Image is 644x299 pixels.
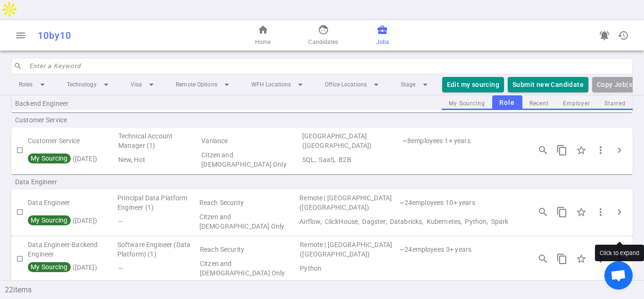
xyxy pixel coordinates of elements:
[14,62,22,70] span: search
[198,193,299,212] td: Reach Security
[11,131,28,169] td: Check to Select for Matching
[28,212,116,231] td: My Sourcing
[117,131,201,150] td: Technical Account Manager (1)
[595,206,606,218] span: more_vert
[123,76,165,93] li: Visa
[534,249,553,268] button: Open job engagements details
[534,203,553,222] button: Open job engagements details
[618,30,629,41] span: history
[28,240,116,259] td: Data Engineer-Backend Engineer
[116,240,199,259] td: Software Engineer (Data Platform) (1)
[15,98,136,108] span: Backend Engineer
[38,30,211,41] div: 10by10
[117,218,123,225] i: —
[301,131,402,150] td: San Francisco (San Francisco Bay Area)
[299,240,399,259] td: Remote | Sunnyvale (San Francisco Bay Area)
[442,77,504,93] button: Edit my sourcing
[553,249,571,268] button: Copy this job's short summary. For full job description, use 3 dots -> Copy Long JD
[537,206,549,218] span: search_insights
[200,150,301,169] td: Visa
[117,265,123,272] i: —
[614,206,625,218] span: chevron_right
[29,263,69,271] span: My Sourcing
[28,259,116,278] td: My Sourcing
[614,26,633,45] button: Open history
[595,26,614,45] a: Go to see announcements
[299,259,522,278] td: Technical Skills Python
[376,24,389,47] a: Jobs
[168,76,240,93] li: Remote Options
[301,150,522,169] td: Technical Skills SQL, SaaS, B2B
[444,131,522,150] td: Experience
[553,141,571,160] button: Copy this job's short summary. For full job description, use 3 dots -> Copy Long JD
[28,150,117,169] td: My Sourcing
[255,24,271,47] a: Home
[508,77,588,93] button: Submit new Candidate
[537,253,549,265] span: search_insights
[28,155,97,162] span: ( [DATE] )
[11,193,28,231] td: Check to Select for Matching
[15,115,136,125] span: Customer Service
[59,76,119,93] li: Technology
[117,150,201,169] td: Flags
[614,145,625,156] span: chevron_right
[599,30,610,41] span: notifications_active
[11,26,30,45] button: Open menu
[399,240,445,259] td: 24 | Employee Count
[199,240,299,259] td: Reach Security
[377,24,388,35] span: business_center
[28,131,117,150] td: Customer Service
[116,193,198,212] td: Principal Data Platform Engineer (1)
[393,76,438,93] li: Stage
[116,259,199,278] td: Flags
[610,141,629,160] button: Click to expand
[29,216,69,224] span: My Sourcing
[28,264,97,271] span: ( [DATE] )
[610,203,629,222] button: Click to expand
[11,240,28,278] td: Check to Select for Matching
[298,212,522,231] td: Technical Skills Airflow, ClickHouse, Dagster, Databricks, Kubernetes, Python, Spark
[317,76,389,93] li: Office Locations
[376,37,389,47] span: Jobs
[28,217,97,224] span: ( [DATE] )
[571,140,591,160] div: Click to Starred
[318,24,329,35] span: face
[556,145,568,156] span: content_copy
[571,202,591,222] div: Click to Starred
[11,76,56,93] li: Roles
[553,203,571,222] button: Copy this job's short summary. For full job description, use 3 dots -> Copy Long JD
[595,245,644,261] div: Click to expand
[308,37,338,47] span: Candidates
[445,193,522,212] td: Experience
[308,24,338,47] a: Candidates
[556,206,568,218] span: content_copy
[604,261,633,290] div: Open chat
[199,259,299,278] td: Visa
[534,141,553,160] button: Open job engagements details
[399,193,445,212] td: 24 | Employee Count
[255,37,271,47] span: Home
[537,145,549,156] span: search_insights
[15,30,26,41] span: menu
[198,212,299,231] td: Visa
[445,240,522,259] td: Experience
[595,145,606,156] span: more_vert
[244,76,314,93] li: WFH Locations
[116,212,198,231] td: Flags
[257,24,269,35] span: home
[402,131,444,150] td: 8 | Employee Count
[633,276,644,288] button: expand_less
[15,177,136,187] span: Data Engineer
[556,253,568,265] span: content_copy
[28,193,116,212] td: Data Engineer
[29,154,69,162] span: My Sourcing
[571,249,591,269] div: Click to Starred
[298,193,398,212] td: Remote | Sunnyvale (San Francisco Bay Area)
[200,131,301,150] td: Variance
